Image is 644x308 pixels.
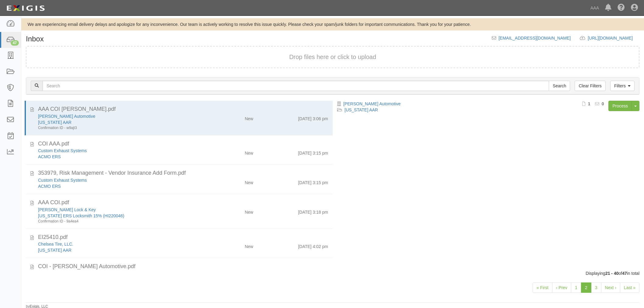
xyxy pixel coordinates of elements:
[622,271,627,276] b: 47
[38,207,96,212] a: [PERSON_NAME] Lock & Key
[38,154,203,160] div: ACMO ERS
[38,263,328,271] div: COI - NOLA Automotive.pdf
[38,199,328,207] div: AAA COI.pdf
[620,282,639,293] a: Last »
[38,183,203,189] div: ACMO ERS
[499,36,571,40] a: [EMAIL_ADDRESS][DOMAIN_NAME]
[38,219,203,224] div: Confirmation ID - 9a4ea4
[38,233,328,241] div: EI25410.pdf
[38,247,203,253] div: Alabama AAR
[11,40,19,46] div: 47
[5,3,47,14] img: logo-5460c22ac91f19d4615b14bd174203de0afe785f0fc80cf4dbbc73dc1793850b.png
[38,248,72,253] a: [US_STATE] AAR
[38,140,328,148] div: COI AAA.pdf
[38,241,203,247] div: Chelsea Tire, LLC.
[38,242,73,247] a: Chelsea Tire, LLC.
[26,35,44,43] h1: Inbox
[552,282,571,293] a: ‹ Prev
[245,113,253,122] div: New
[38,114,95,119] a: [PERSON_NAME] Automotive
[38,125,203,131] div: Confirmation ID - w9ajt3
[605,271,619,276] b: 21 - 40
[38,148,203,154] div: Custom Exhaust Systems
[21,270,644,276] div: Displaying of in total
[298,113,328,122] div: [DATE] 3:06 pm
[345,107,378,112] a: [US_STATE] AAR
[610,81,635,91] a: Filters
[289,53,376,61] button: Drop files here or click to upload
[38,105,328,113] div: AAA COI KJ Lees.pdf
[38,120,72,125] a: [US_STATE] AAR
[588,36,639,40] a: [URL][DOMAIN_NAME]
[21,21,644,27] div: We are experiencing email delivery delays and apologize for any inconvenience. Our team is active...
[575,81,605,91] a: Clear Filters
[38,178,87,183] a: Custom Exhaust Systems
[298,177,328,186] div: [DATE] 3:15 pm
[38,184,61,189] a: ACMO ERS
[38,213,203,219] div: Hawaii ERS Locksmith 15% (HI220046)
[587,2,602,14] a: AAA
[245,241,253,250] div: New
[581,282,591,293] a: 2
[298,207,328,215] div: [DATE] 3:18 pm
[298,148,328,156] div: [DATE] 3:15 pm
[343,101,401,106] a: [PERSON_NAME] Automotive
[618,4,625,12] i: Help Center - Complianz
[43,81,549,91] input: Search
[608,101,632,111] a: Process
[245,177,253,186] div: New
[245,207,253,215] div: New
[533,282,552,293] a: « First
[38,207,203,213] div: Jack Dalton Lock & Key
[591,282,601,293] a: 3
[38,169,328,177] div: 353979, Risk Management - Vendor Insurance Add Form.pdf
[601,282,620,293] a: Next ›
[602,101,604,106] b: 0
[245,148,253,156] div: New
[38,113,203,119] div: KJ Lee's Automotive
[38,119,203,125] div: California AAR
[38,154,61,159] a: ACMO ERS
[38,213,124,218] a: [US_STATE] ERS Locksmith 15% (HI220046)
[571,282,581,293] a: 1
[298,241,328,250] div: [DATE] 4:02 pm
[549,81,570,91] input: Search
[38,148,87,153] a: Custom Exhaust Systems
[588,101,590,106] b: 1
[38,177,203,183] div: Custom Exhaust Systems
